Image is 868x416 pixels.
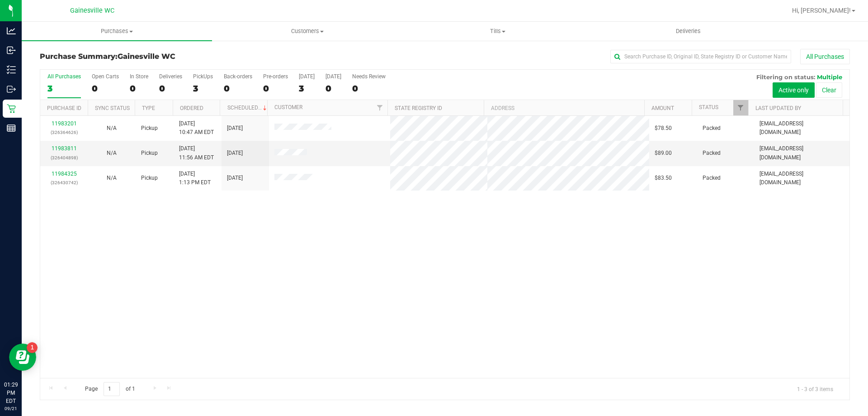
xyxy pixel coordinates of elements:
[655,149,672,158] span: $89.00
[22,22,212,41] a: Purchases
[759,144,844,162] span: [EMAIL_ADDRESS][DOMAIN_NAME]
[299,73,315,80] div: [DATE]
[403,27,592,35] span: Tills
[4,405,18,412] p: 09/21
[733,100,748,115] a: Filter
[773,82,815,98] button: Active only
[800,49,850,64] button: All Purchases
[118,52,175,61] span: Gainesville WC
[7,46,16,55] inline-svg: Inbound
[130,83,148,94] div: 0
[107,150,117,156] span: Not Applicable
[817,73,842,81] span: Multiple
[141,124,158,133] span: Pickup
[46,178,82,187] p: (326430742)
[70,7,114,14] span: Gainesville WC
[227,174,243,182] span: [DATE]
[141,149,158,158] span: Pickup
[274,104,302,110] a: Customer
[142,105,155,111] a: Type
[325,73,341,80] div: [DATE]
[47,83,81,94] div: 3
[756,73,815,81] span: Filtering on status:
[7,124,16,133] inline-svg: Reports
[699,104,718,110] a: Status
[792,7,851,14] span: Hi, [PERSON_NAME]!
[52,120,77,127] a: 11983201
[655,174,672,182] span: $83.50
[402,22,593,41] a: Tills
[224,83,252,94] div: 0
[610,50,791,63] input: Search Purchase ID, Original ID, State Registry ID or Customer Name...
[373,100,387,115] a: Filter
[212,27,402,35] span: Customers
[179,144,214,162] span: [DATE] 11:56 AM EDT
[40,53,310,61] h3: Purchase Summary:
[46,153,82,162] p: (326404898)
[179,170,211,187] span: [DATE] 1:13 PM EDT
[95,105,130,111] a: Sync Status
[593,22,783,41] a: Deliveries
[46,128,82,137] p: (326364626)
[651,105,674,111] a: Amount
[703,149,721,158] span: Packed
[107,149,117,158] button: N/A
[130,73,148,80] div: In Store
[227,149,243,158] span: [DATE]
[352,73,386,80] div: Needs Review
[92,73,119,80] div: Open Carts
[7,85,16,94] inline-svg: Outbound
[352,83,386,94] div: 0
[47,105,81,111] a: Purchase ID
[47,73,81,80] div: All Purchases
[92,83,119,94] div: 0
[759,170,844,187] span: [EMAIL_ADDRESS][DOMAIN_NAME]
[703,174,721,182] span: Packed
[107,125,117,131] span: Not Applicable
[299,83,315,94] div: 3
[159,83,182,94] div: 0
[52,145,77,152] a: 11983811
[703,124,721,133] span: Packed
[141,174,158,182] span: Pickup
[263,83,288,94] div: 0
[227,124,243,133] span: [DATE]
[22,27,212,35] span: Purchases
[52,171,77,177] a: 11984325
[159,73,182,80] div: Deliveries
[180,105,203,111] a: Ordered
[325,83,341,94] div: 0
[664,27,713,35] span: Deliveries
[755,105,801,111] a: Last Updated By
[193,73,213,80] div: PickUps
[107,124,117,133] button: N/A
[224,73,252,80] div: Back-orders
[263,73,288,80] div: Pre-orders
[104,382,120,396] input: 1
[7,104,16,113] inline-svg: Retail
[759,120,844,137] span: [EMAIL_ADDRESS][DOMAIN_NAME]
[7,65,16,74] inline-svg: Inventory
[227,105,269,111] a: Scheduled
[4,381,18,405] p: 01:29 PM EDT
[179,120,214,137] span: [DATE] 10:47 AM EDT
[107,174,117,182] button: N/A
[27,342,38,353] iframe: Resource center unread badge
[212,22,402,41] a: Customers
[655,124,672,133] span: $78.50
[790,382,840,396] span: 1 - 3 of 3 items
[193,83,213,94] div: 3
[107,175,117,181] span: Not Applicable
[7,26,16,35] inline-svg: Analytics
[77,382,142,396] span: Page of 1
[816,82,842,98] button: Clear
[395,105,442,111] a: State Registry ID
[9,344,36,371] iframe: Resource center
[484,100,644,116] th: Address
